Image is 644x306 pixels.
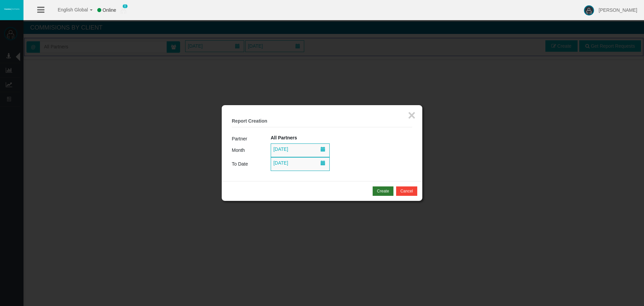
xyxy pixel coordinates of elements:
[232,118,267,124] b: Report Creation
[373,186,393,196] button: Create
[122,4,128,8] span: 0
[49,7,88,12] span: English Global
[584,5,594,15] img: user-image
[271,134,297,142] label: All Partners
[103,7,116,13] span: Online
[377,188,389,194] div: Create
[396,186,417,196] button: Cancel
[121,7,126,14] img: user_small.png
[271,144,290,154] span: [DATE]
[232,134,271,143] td: Partner
[232,143,271,157] td: Month
[271,158,290,168] span: [DATE]
[408,108,416,122] button: ×
[232,157,271,171] td: To Date
[3,8,20,10] img: logo.svg
[599,7,637,13] span: [PERSON_NAME]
